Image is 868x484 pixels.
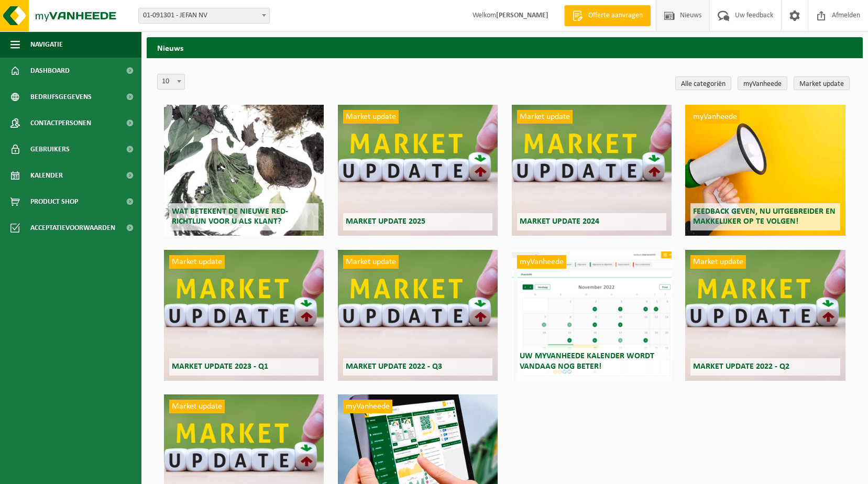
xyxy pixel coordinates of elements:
[158,74,184,89] span: 10
[30,189,78,215] span: Product Shop
[693,362,789,371] span: Market update 2022 - Q2
[685,105,845,236] a: myVanheede Feedback geven, nu uitgebreider en makkelijker op te volgen!
[147,37,863,58] h2: Nieuws
[520,352,654,370] span: Uw myVanheede kalender wordt vandaag nog beter!
[30,31,63,58] span: Navigatie
[690,255,746,269] span: Market update
[512,250,672,381] a: myVanheede Uw myVanheede kalender wordt vandaag nog beter!
[139,8,269,23] span: 01-091301 - JEFAN NV
[30,136,70,162] span: Gebruikers
[685,250,845,381] a: Market update Market update 2022 - Q2
[496,12,548,19] strong: [PERSON_NAME]
[157,74,185,90] span: 10
[675,76,731,90] a: Alle categoriën
[693,207,836,226] span: Feedback geven, nu uitgebreider en makkelijker op te volgen!
[338,105,498,236] a: Market update Market update 2025
[30,58,70,84] span: Dashboard
[30,110,91,136] span: Contactpersonen
[343,400,392,413] span: myVanheede
[164,105,324,236] a: Wat betekent de nieuwe RED-richtlijn voor u als klant?
[169,400,225,413] span: Market update
[343,255,399,269] span: Market update
[517,255,566,269] span: myVanheede
[338,250,498,381] a: Market update Market update 2022 - Q3
[343,110,399,124] span: Market update
[512,105,672,236] a: Market update Market update 2024
[138,8,270,24] span: 01-091301 - JEFAN NV
[564,5,651,26] a: Offerte aanvragen
[690,110,740,124] span: myVanheede
[172,207,288,226] span: Wat betekent de nieuwe RED-richtlijn voor u als klant?
[346,217,425,226] span: Market update 2025
[794,76,850,90] a: Market update
[172,362,268,371] span: Market update 2023 - Q1
[30,162,63,189] span: Kalender
[738,76,787,90] a: myVanheede
[586,10,645,21] span: Offerte aanvragen
[30,215,115,241] span: Acceptatievoorwaarden
[520,217,599,226] span: Market update 2024
[164,250,324,381] a: Market update Market update 2023 - Q1
[169,255,225,269] span: Market update
[346,362,442,371] span: Market update 2022 - Q3
[517,110,573,124] span: Market update
[30,84,92,110] span: Bedrijfsgegevens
